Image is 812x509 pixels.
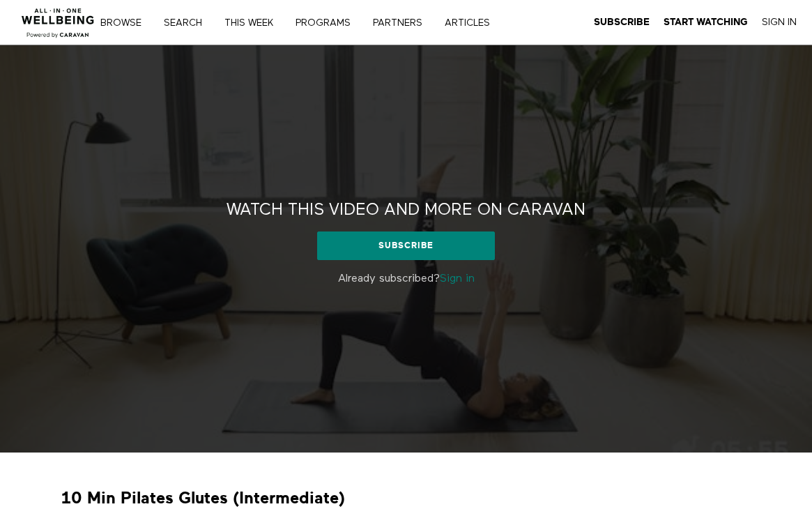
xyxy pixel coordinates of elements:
[762,16,797,29] a: Sign In
[368,18,437,28] a: PARTNERS
[61,487,345,509] strong: 10 Min Pilates Glutes (Intermediate)
[291,18,365,28] a: PROGRAMS
[440,18,505,28] a: ARTICLES
[664,17,748,27] strong: Start Watching
[227,199,585,221] h2: Watch this video and more on CARAVAN
[594,17,650,27] strong: Subscribe
[220,271,592,287] p: Already subscribed?
[220,18,288,28] a: THIS WEEK
[317,231,496,259] a: Subscribe
[664,16,748,29] a: Start Watching
[159,18,217,28] a: Search
[440,273,475,284] a: Sign in
[594,16,650,29] a: Subscribe
[110,15,519,29] nav: Primary
[95,18,156,28] a: Browse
